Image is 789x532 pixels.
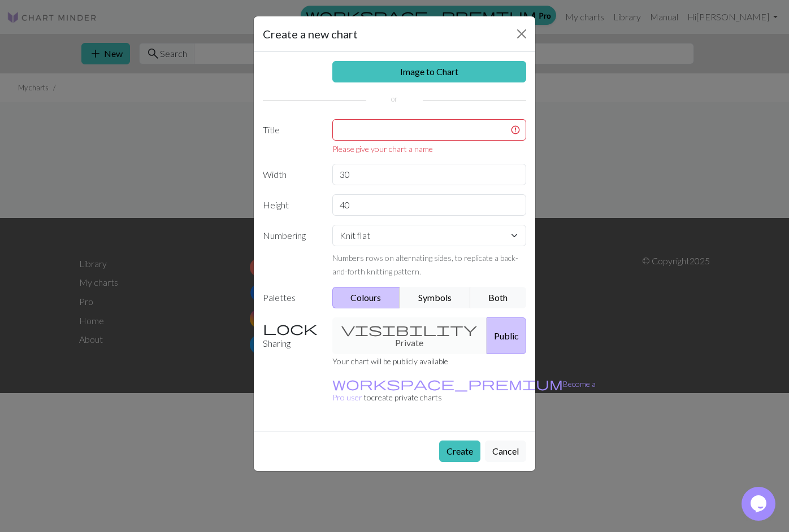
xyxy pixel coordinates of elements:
a: Image to Chart [332,61,527,82]
button: Colours [332,287,401,308]
button: Public [487,317,526,354]
small: Your chart will be publicly available [332,356,448,366]
label: Sharing [256,317,326,354]
button: Both [470,287,527,308]
label: Height [256,194,326,216]
label: Title [256,119,326,155]
button: Close [513,25,531,43]
button: Create [439,441,480,462]
small: to create private charts [332,379,596,402]
span: workspace_premium [332,376,563,391]
h5: Create a new chart [263,25,358,42]
a: Become a Pro user [332,379,596,402]
label: Width [256,164,326,185]
iframe: chat widget [742,487,778,521]
small: Numbers rows on alternating sides, to replicate a back-and-forth knitting pattern. [332,253,518,276]
label: Numbering [256,225,326,278]
label: Palettes [256,287,326,308]
button: Cancel [485,441,526,462]
div: Please give your chart a name [332,143,527,155]
button: Symbols [400,287,471,308]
